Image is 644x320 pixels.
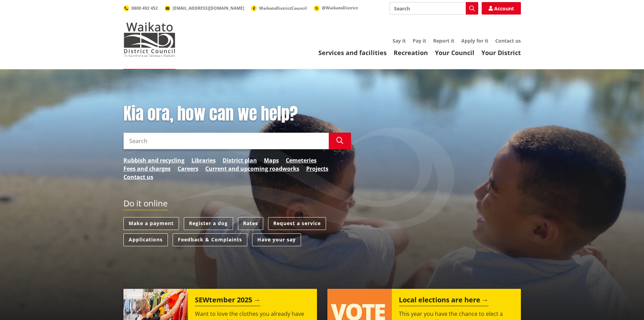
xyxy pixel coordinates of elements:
[268,217,326,230] a: Request a service
[482,2,521,15] a: Account
[252,233,301,246] a: Have your say
[495,37,521,44] a: Contact us
[123,173,153,181] a: Contact us
[318,48,387,57] a: Services and facilities
[123,233,168,246] a: Applications
[205,165,299,173] a: Current and upcoming roadworks
[123,165,171,173] a: Fees and charges
[184,217,233,230] a: Register a dog
[264,156,279,165] a: Maps
[165,5,244,11] a: [EMAIL_ADDRESS][DOMAIN_NAME]
[195,296,260,306] h2: SEWtember 2025
[461,37,488,44] a: Apply for it
[306,165,328,173] a: Projects
[393,37,406,44] a: Say it
[123,133,329,149] input: Search input
[394,48,428,57] a: Recreation
[123,104,351,124] h1: Kia ora, how can we help?
[238,217,263,230] a: Rates
[178,165,198,173] a: Careers
[223,156,257,165] a: District plan
[399,296,489,306] h2: Local elections are here
[173,233,247,246] a: Feedback & Complaints
[286,156,317,165] a: Cemeteries
[322,5,358,11] span: @WaikatoDistrict
[413,37,426,44] a: Pay it
[259,5,307,11] span: WaikatoDistrictCouncil
[123,156,184,165] a: Rubbish and recycling
[481,48,521,57] a: Your District
[123,5,158,11] a: 0800 492 452
[131,5,158,11] span: 0800 492 452
[123,198,168,211] h2: Do it online
[389,2,478,15] input: Search input
[435,48,474,57] a: Your Council
[433,37,454,44] a: Report it
[191,156,216,165] a: Libraries
[173,5,244,11] span: [EMAIL_ADDRESS][DOMAIN_NAME]
[251,5,307,11] a: WaikatoDistrictCouncil
[123,22,175,57] img: Waikato District Council - Te Kaunihera aa Takiwaa o Waikato
[123,217,179,230] a: Make a payment
[314,5,358,11] a: @WaikatoDistrict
